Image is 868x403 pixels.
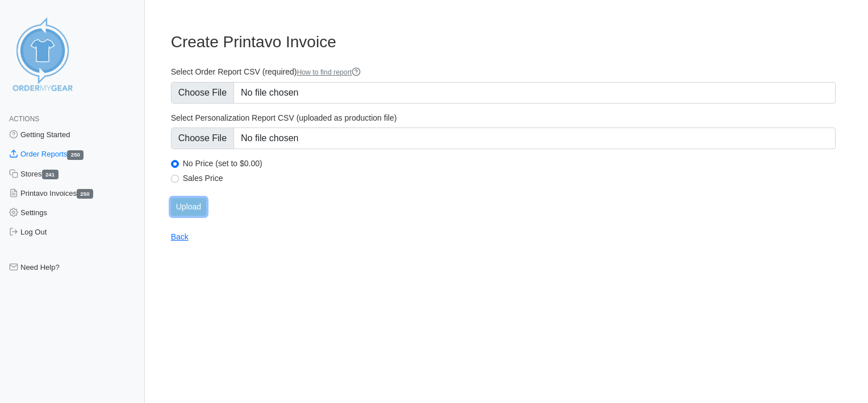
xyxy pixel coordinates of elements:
[67,150,84,160] span: 250
[297,68,361,76] a: How to find report
[183,173,836,183] label: Sales Price
[171,67,836,77] label: Select Order Report CSV (required)
[171,232,189,241] a: Back
[171,198,206,216] input: Upload
[77,189,93,199] span: 250
[171,113,836,123] label: Select Personalization Report CSV (uploaded as production file)
[9,115,39,123] span: Actions
[42,170,59,179] span: 241
[183,158,836,168] label: No Price (set to $0.00)
[171,32,836,52] h3: Create Printavo Invoice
